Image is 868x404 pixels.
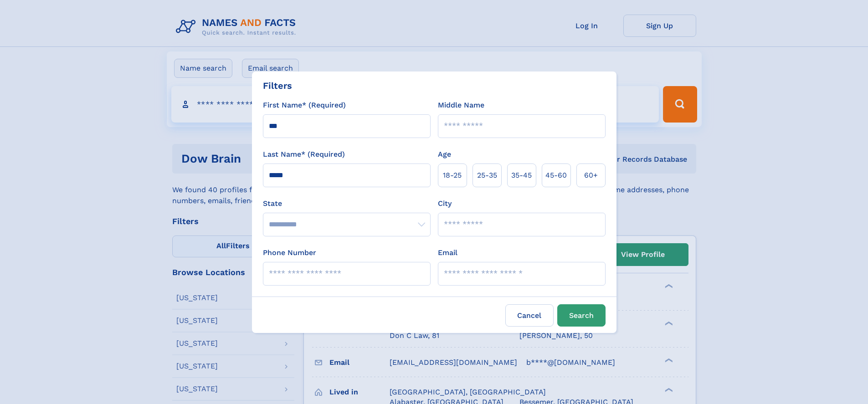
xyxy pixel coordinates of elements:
[477,170,497,181] span: 25‑35
[511,170,532,181] span: 35‑45
[263,79,292,92] div: Filters
[584,170,598,181] span: 60+
[438,100,484,111] label: Middle Name
[505,304,554,327] label: Cancel
[443,170,462,181] span: 18‑25
[438,198,452,209] label: City
[557,304,606,327] button: Search
[438,149,451,160] label: Age
[263,247,316,258] label: Phone Number
[263,198,431,209] label: State
[438,247,457,258] label: Email
[263,100,346,111] label: First Name* (Required)
[263,149,345,160] label: Last Name* (Required)
[545,170,567,181] span: 45‑60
